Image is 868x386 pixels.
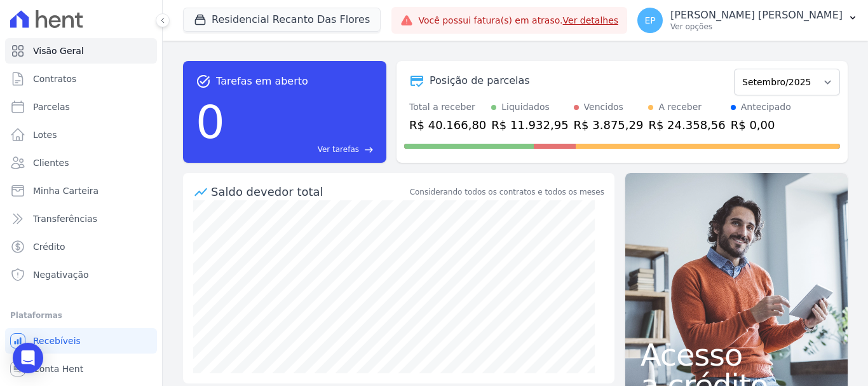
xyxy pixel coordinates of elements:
[648,116,725,134] div: R$ 24.358,56
[10,308,152,323] div: Plataformas
[33,362,83,375] span: Conta Hent
[33,212,97,225] span: Transferências
[183,8,381,32] button: Residencial Recanto Das Flores
[491,116,568,134] div: R$ 11.932,95
[33,72,76,85] span: Contratos
[658,100,702,114] div: A receber
[318,144,359,155] span: Ver tarefas
[501,100,550,114] div: Liquidados
[33,184,98,197] span: Minha Carteira
[418,14,618,27] span: Você possui fatura(s) em atraso.
[196,89,225,155] div: 0
[33,128,57,141] span: Lotes
[33,268,89,281] span: Negativação
[364,145,374,155] span: east
[5,328,157,354] a: Recebíveis
[5,150,157,176] a: Clientes
[230,144,374,155] a: Ver tarefas east
[5,234,157,259] a: Crédito
[13,343,43,373] div: Open Intercom Messenger
[563,15,619,25] a: Ver detalhes
[5,178,157,203] a: Minha Carteira
[731,116,791,134] div: R$ 0,00
[196,74,211,89] span: task_alt
[5,356,157,382] a: Conta Hent
[644,16,655,25] span: EP
[33,334,81,347] span: Recebíveis
[670,9,843,22] p: [PERSON_NAME] [PERSON_NAME]
[641,340,832,370] span: Acesso
[33,240,65,253] span: Crédito
[211,183,407,200] div: Saldo devedor total
[33,156,69,169] span: Clientes
[5,38,157,64] a: Visão Geral
[627,3,868,38] button: EP [PERSON_NAME] [PERSON_NAME] Ver opções
[5,262,157,287] a: Negativação
[5,94,157,120] a: Parcelas
[409,116,486,134] div: R$ 40.166,80
[5,66,157,92] a: Contratos
[410,186,604,198] div: Considerando todos os contratos e todos os meses
[574,116,644,134] div: R$ 3.875,29
[5,206,157,231] a: Transferências
[5,122,157,148] a: Lotes
[741,100,791,114] div: Antecipado
[584,100,623,114] div: Vencidos
[216,74,308,89] span: Tarefas em aberto
[670,22,843,32] p: Ver opções
[409,100,486,114] div: Total a receber
[33,45,84,57] span: Visão Geral
[430,73,530,88] div: Posição de parcelas
[33,100,70,113] span: Parcelas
